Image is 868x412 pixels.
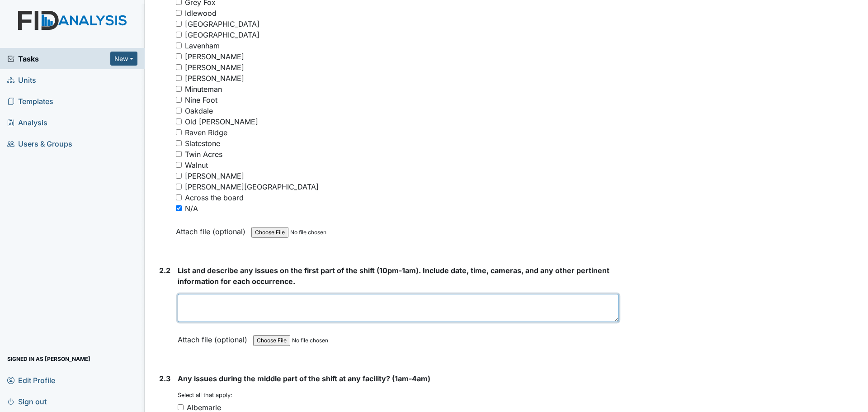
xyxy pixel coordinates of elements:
span: Units [7,73,36,87]
div: [GEOGRAPHIC_DATA] [185,29,259,40]
div: Twin Acres [185,149,222,160]
input: Nine Foot [176,97,182,103]
button: New [110,52,137,66]
div: Slatestone [185,138,220,149]
span: Edit Profile [7,373,55,387]
div: Idlewood [185,8,217,19]
span: Signed in as [PERSON_NAME] [7,352,90,366]
input: Lavenham [176,43,182,48]
input: [PERSON_NAME] [176,75,182,81]
small: Select all that apply: [178,392,232,398]
div: Old [PERSON_NAME] [185,116,258,127]
div: N/A [185,203,198,214]
div: [PERSON_NAME] [185,170,244,181]
input: Idlewood [176,10,182,16]
div: [PERSON_NAME][GEOGRAPHIC_DATA] [185,181,319,192]
span: Templates [7,94,53,108]
input: [GEOGRAPHIC_DATA] [176,21,182,27]
div: Across the board [185,192,244,203]
div: Raven Ridge [185,127,227,138]
input: N/A [176,205,182,211]
input: Walnut [176,162,182,168]
span: Users & Groups [7,137,72,151]
label: 2.2 [159,265,170,276]
input: [PERSON_NAME] [176,53,182,59]
input: Albemarle [178,404,184,410]
span: Any issues during the middle part of the shift at any facility? (1am-4am) [178,374,430,383]
a: Tasks [7,53,110,64]
label: Attach file (optional) [176,221,249,237]
span: List and describe any issues on the first part of the shift (10pm-1am). Include date, time, camer... [178,266,609,286]
label: Attach file (optional) [178,329,251,345]
input: Slatestone [176,140,182,146]
input: Raven Ridge [176,129,182,135]
div: Nine Foot [185,95,217,105]
div: Minuteman [185,84,222,95]
input: [PERSON_NAME][GEOGRAPHIC_DATA] [176,184,182,189]
input: [PERSON_NAME] [176,173,182,179]
label: 2.3 [159,373,170,384]
div: Walnut [185,160,208,170]
input: Oakdale [176,108,182,114]
input: Minuteman [176,86,182,92]
span: Analysis [7,115,47,129]
div: Lavenham [185,40,220,51]
div: [PERSON_NAME] [185,73,244,84]
div: [PERSON_NAME] [185,51,244,62]
div: [PERSON_NAME] [185,62,244,73]
input: Old [PERSON_NAME] [176,118,182,124]
input: [PERSON_NAME] [176,64,182,70]
span: Sign out [7,394,47,408]
div: [GEOGRAPHIC_DATA] [185,19,259,29]
div: Oakdale [185,105,213,116]
input: Across the board [176,194,182,200]
input: [GEOGRAPHIC_DATA] [176,32,182,38]
input: Twin Acres [176,151,182,157]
